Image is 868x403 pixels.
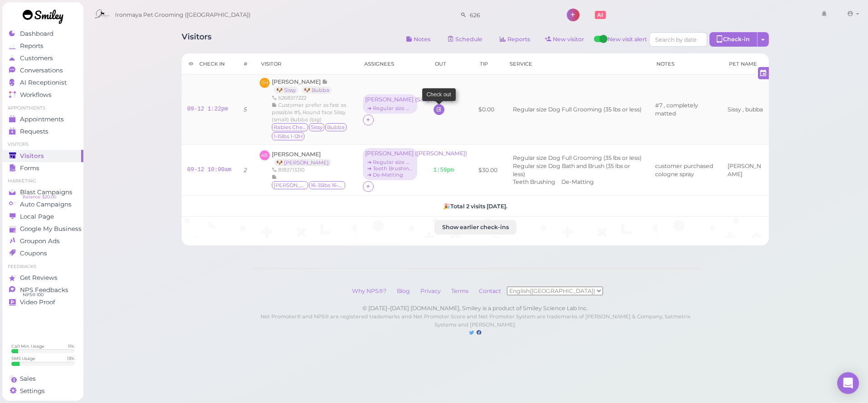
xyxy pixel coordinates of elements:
td: $0.00 [473,75,503,145]
span: Sissy [309,123,324,131]
div: Call Min. Usage [11,343,44,349]
a: Customers [2,52,83,64]
li: Regular size Dog Bath and Brush (35 lbs or less) [511,162,644,178]
div: [PERSON_NAME] ( Sissy, Bubba ) [365,96,415,103]
span: [PERSON_NAME] [272,78,322,85]
a: 09-12 1:22pm [187,106,228,112]
div: ➔ De-Matting [365,172,415,178]
a: AI Receptionist [2,77,83,89]
a: 1:59pm [434,167,454,173]
li: Appointments [2,105,83,111]
th: Out [428,53,459,75]
h1: Visitors [182,32,212,49]
span: Dashboard [20,30,53,38]
span: Auto Campaigns [20,201,72,208]
div: [PERSON_NAME] [728,162,763,178]
button: Show earlier check-ins [434,220,516,235]
li: Visitors [2,141,83,148]
a: Privacy [416,288,445,294]
span: Customers [20,54,53,62]
span: Settings [20,387,45,395]
span: Workflows [20,91,52,99]
a: Terms [447,288,473,294]
span: Groupon Ads [20,237,60,245]
th: Service [503,53,650,75]
a: Appointments [2,113,83,125]
div: 8183713310 [272,166,346,173]
a: 🐶 Bubba [302,86,332,94]
span: Local Page [20,213,54,221]
div: SMS Usage [11,355,35,361]
div: Sissy , bubba [728,106,763,114]
div: Pet Name [729,60,762,67]
a: Reports [492,32,538,47]
span: Appointments [20,115,64,123]
div: ➔ Regular size Dog Full Grooming (35 lbs or less) [365,159,415,165]
a: Reports [2,40,83,52]
span: Sales [20,375,36,383]
span: Blast Campaigns [20,188,72,196]
a: Coupons [2,247,83,259]
td: customer purchased cologne spray [650,145,722,196]
span: AI Receptionist [20,79,67,86]
div: ➔ Regular size Dog Full Grooming (35 lbs or less) [365,105,415,111]
li: Regular size Dog Full Grooming (35 lbs or less) [511,154,644,162]
span: Forms [20,164,39,172]
span: [PERSON_NAME] [272,151,321,158]
span: Note [322,78,328,85]
li: Feedbacks [2,264,83,270]
input: Search customer [467,8,555,22]
div: Check-in [709,32,757,47]
span: NPS Feedbacks [20,286,68,294]
a: [PERSON_NAME] 🐶 Sissy 🐶 Bubba [272,78,336,93]
a: Auto Campaigns [2,198,83,211]
button: Notes [399,32,438,47]
span: Scottie [272,181,308,189]
a: Blog [392,288,415,294]
span: 1-15lbs 1-12H [272,132,304,140]
span: NPS® 100 [23,291,43,298]
a: Blast Campaigns Balance: $20.00 [2,186,83,198]
span: Reports [20,42,43,50]
a: Schedule [440,32,490,47]
h5: 🎉 Total 2 visits [DATE]. [187,203,763,210]
div: [PERSON_NAME] ( [PERSON_NAME] ) [365,150,415,157]
td: #7 , completely matted [650,75,722,145]
span: Video Proof [20,298,55,306]
span: DH [260,78,270,88]
th: Assignees [357,53,428,75]
span: Customer prefer as fast as possible #5, Round face Sissy (small) Bubba (big) [272,102,346,123]
a: Groupon Ads [2,235,83,247]
span: Coupons [20,249,47,257]
a: Conversations [2,64,83,77]
th: Tip [473,53,503,75]
th: Visitor [254,53,357,75]
small: Net Promoter® and NPS® are registered trademarks and Net Promoter Score and Net Promoter System a... [260,313,690,328]
span: Ironmaya Pet Grooming ([GEOGRAPHIC_DATA]) [115,2,251,28]
span: Bubba [325,123,347,131]
a: 09-12 10:00am [187,167,231,173]
span: Get Reviews [20,274,58,282]
span: Visitors [20,152,44,160]
div: Open Intercom Messenger [837,372,859,394]
li: Regular size Dog Full Grooming (35 lbs or less) [511,106,644,114]
input: Search by date [649,32,707,47]
div: [PERSON_NAME] ([PERSON_NAME]) ➔ Regular size Dog Full Grooming (35 lbs or less) ➔ Teeth Brushing ... [363,148,420,181]
a: Video Proof [2,296,83,308]
a: New visitor [538,32,592,47]
span: New visit alert [608,35,647,49]
a: Visitors [2,150,83,162]
a: Sales [2,373,83,385]
a: Get Reviews [2,272,83,284]
span: Conversations [20,67,63,74]
li: Teeth Brushing [511,178,558,186]
span: Rabies Checked [272,123,308,131]
a: NPS Feedbacks NPS® 100 [2,284,83,296]
th: Notes [650,53,722,75]
span: Balance: $20.00 [23,193,56,201]
a: Google My Business [2,223,83,235]
li: De-Matting [559,178,596,186]
a: Dashboard [2,28,83,40]
div: ➔ Teeth Brushing [365,165,415,172]
th: Check in [182,53,237,75]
